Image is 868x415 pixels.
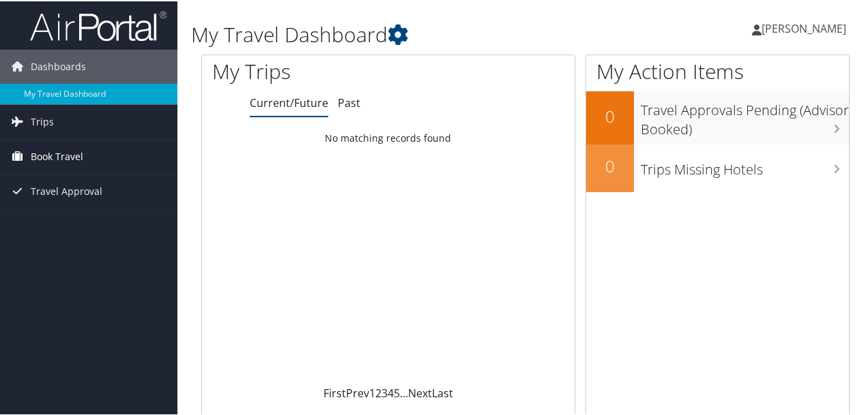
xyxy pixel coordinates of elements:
a: Next [408,384,432,399]
span: Travel Approval [31,173,102,207]
a: 4 [388,384,394,399]
a: 0Trips Missing Hotels [586,143,849,191]
a: Prev [346,384,369,399]
span: [PERSON_NAME] [762,20,846,35]
span: … [400,384,408,399]
h1: My Travel Dashboard [191,19,637,48]
h2: 0 [586,153,634,176]
a: 5 [394,384,400,399]
h1: My Trips [212,56,409,84]
a: [PERSON_NAME] [752,7,860,48]
h2: 0 [586,104,634,127]
a: 3 [381,384,388,399]
a: Last [432,384,453,399]
a: Past [338,94,360,109]
span: Book Travel [31,138,83,172]
a: 2 [375,384,381,399]
a: 0Travel Approvals Pending (Advisor Booked) [586,90,849,142]
h3: Trips Missing Hotels [641,152,849,178]
span: Trips [31,104,54,138]
h3: Travel Approvals Pending (Advisor Booked) [641,93,849,138]
a: Current/Future [250,94,328,109]
h1: My Action Items [586,56,849,84]
td: No matching records found [202,125,575,149]
a: First [323,384,346,399]
a: 1 [369,384,375,399]
span: Dashboards [31,48,86,82]
img: airportal-logo.png [30,9,167,41]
